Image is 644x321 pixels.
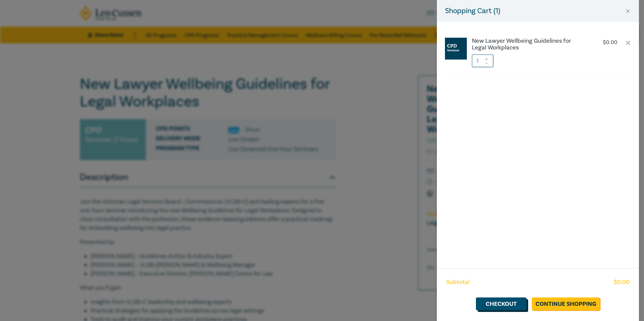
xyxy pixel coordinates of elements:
[614,278,630,287] span: $ 0.00
[532,297,600,310] a: Continue Shopping
[603,39,617,46] p: $ 0.00
[445,38,467,60] img: CPD%20Seminar.jpg
[445,5,500,16] h5: Shopping Cart ( 1 )
[625,8,631,14] button: Close
[476,297,526,310] a: Checkout
[472,55,493,67] input: 1
[472,38,584,51] a: New Lawyer Wellbeing Guidelines for Legal Workplaces
[446,278,470,287] span: Subtotal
